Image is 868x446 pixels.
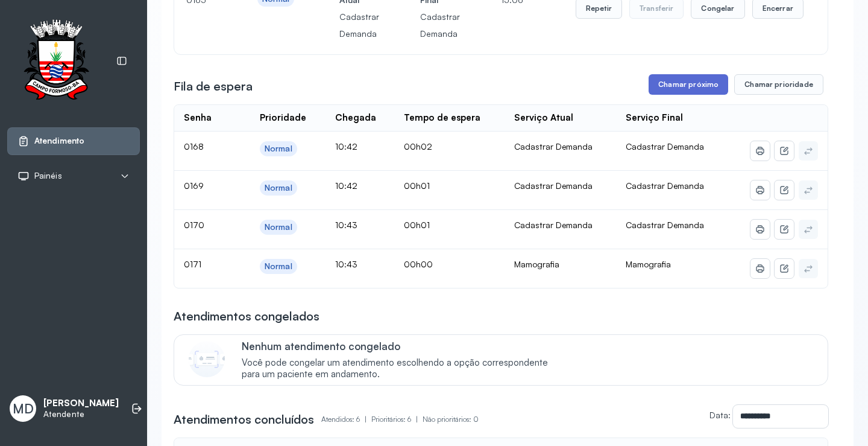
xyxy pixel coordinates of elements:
span: 0168 [184,141,204,151]
p: [PERSON_NAME] [43,398,119,409]
p: Prioritários: 6 [371,411,423,428]
div: Senha [184,112,212,124]
div: Serviço Atual [514,112,573,124]
h3: Atendimentos congelados [174,308,319,325]
p: Atendente [43,409,119,419]
span: | [365,415,366,424]
span: Mamografia [626,259,671,269]
span: 00h00 [404,259,433,269]
div: Cadastrar Demanda [514,180,607,191]
span: Cadastrar Demanda [626,220,704,230]
span: 10:43 [335,220,357,230]
span: 10:42 [335,141,357,151]
div: Cadastrar Demanda [514,141,607,152]
div: Serviço Final [626,112,683,124]
img: Logotipo do estabelecimento [13,19,99,103]
div: Normal [265,144,292,154]
span: 0170 [184,220,204,230]
p: Cadastrar Demanda [420,8,460,42]
div: Normal [265,183,292,193]
span: Cadastrar Demanda [626,180,704,191]
span: 0171 [184,259,201,269]
span: 00h01 [404,220,430,230]
p: Nenhum atendimento congelado [242,340,561,352]
div: Normal [265,222,292,232]
p: Atendidos: 6 [321,411,371,428]
span: 00h01 [404,180,430,191]
button: Chamar prioridade [734,74,823,95]
div: Normal [265,261,292,272]
h3: Fila de espera [174,78,253,95]
span: Cadastrar Demanda [626,141,704,151]
span: | [416,415,418,424]
span: Atendimento [34,136,84,146]
span: Você pode congelar um atendimento escolhendo a opção correspondente para um paciente em andamento. [242,357,561,380]
div: Tempo de espera [404,112,480,124]
p: Não prioritários: 0 [423,411,479,428]
span: 10:43 [335,259,357,269]
img: Imagem de CalloutCard [189,341,225,377]
div: Mamografia [514,259,607,270]
span: Painéis [34,171,62,181]
div: Prioridade [260,112,306,124]
div: Cadastrar Demanda [514,220,607,231]
span: 00h02 [404,141,432,151]
span: 0169 [184,180,204,191]
h3: Atendimentos concluídos [174,411,314,428]
button: Chamar próximo [649,74,728,95]
label: Data: [709,410,731,420]
div: Chegada [335,112,376,124]
a: Atendimento [17,135,130,147]
span: 10:42 [335,180,357,191]
p: Cadastrar Demanda [339,8,379,42]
